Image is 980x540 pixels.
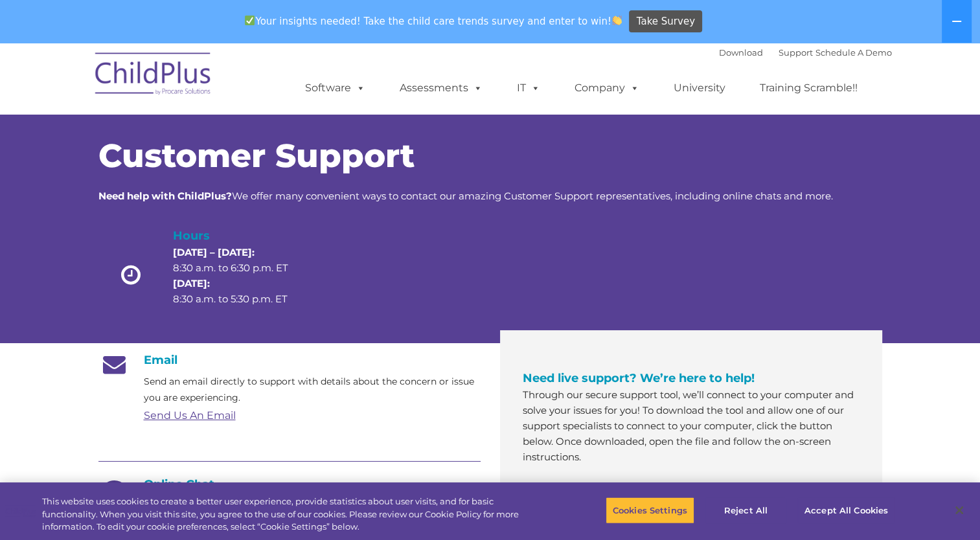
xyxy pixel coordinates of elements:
[98,136,415,175] span: Customer Support
[797,497,895,524] button: Accept All Cookies
[89,43,218,108] img: ChildPlus by Procare Solutions
[98,190,232,202] strong: Need help with ChildPlus?
[719,47,892,58] font: |
[523,371,755,385] span: Need live support? We’re here to help!
[173,245,310,307] p: 8:30 a.m. to 6:30 p.m. ET 8:30 a.m. to 5:30 p.m. ET
[606,497,694,524] button: Cookies Settings
[815,47,892,58] a: Schedule A Demo
[173,227,310,245] h4: Hours
[747,75,871,101] a: Training Scramble!!
[240,8,628,34] span: Your insights needed! Take the child care trends survey and enter to win!
[98,477,481,491] h4: Online Chat
[661,75,738,101] a: University
[144,409,236,422] a: Send Us An Email
[292,75,378,101] a: Software
[245,16,255,25] img: ✅
[945,496,974,524] button: Close
[779,47,813,58] a: Support
[387,75,496,101] a: Assessments
[173,277,210,289] strong: [DATE]:
[523,387,860,465] p: Through our secure support tool, we’ll connect to your computer and solve your issues for you! To...
[98,190,833,202] span: We offer many convenient ways to contact our amazing Customer Support representatives, including ...
[562,75,652,101] a: Company
[637,10,695,33] span: Take Survey
[144,374,481,406] p: Send an email directly to support with details about the concern or issue you are experiencing.
[98,353,481,367] h4: Email
[705,497,786,524] button: Reject All
[629,10,702,33] a: Take Survey
[504,75,553,101] a: IT
[719,47,763,58] a: Download
[42,495,539,534] div: This website uses cookies to create a better user experience, provide statistics about user visit...
[173,246,255,258] strong: [DATE] – [DATE]:
[612,16,622,25] img: 👏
